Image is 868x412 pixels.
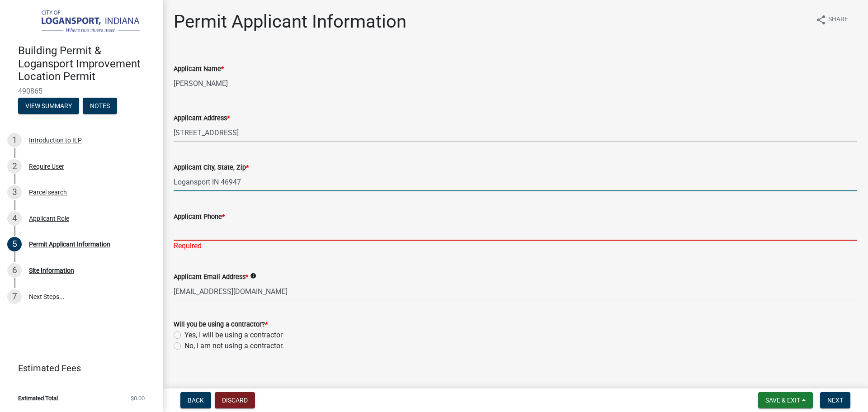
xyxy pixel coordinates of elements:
[18,44,156,83] h4: Building Permit & Logansport Improvement Location Permit
[29,267,74,274] div: Site Information
[7,185,22,199] div: 3
[174,66,224,72] label: Applicant Name
[174,214,225,220] label: Applicant Phone
[83,103,117,110] wm-modal-confirm: Notes
[7,237,22,251] div: 5
[29,241,110,247] div: Permit Applicant Information
[765,397,800,404] span: Save & Exit
[174,322,268,328] label: Will you be using a contractor?
[7,211,22,226] div: 4
[18,87,145,95] span: 490865
[174,115,230,122] label: Applicant Address
[250,273,256,279] i: info
[828,14,848,25] span: Share
[820,392,850,408] button: Next
[29,189,67,195] div: Parcel search
[174,11,406,33] h1: Permit Applicant Information
[174,241,857,251] div: Required
[180,392,211,408] button: Back
[29,163,64,170] div: Require User
[18,395,58,401] span: Estimated Total
[808,11,855,28] button: shareShare
[29,137,82,143] div: Introduction to ILP
[18,103,79,110] wm-modal-confirm: Summary
[29,215,69,222] div: Applicant Role
[215,392,255,408] button: Discard
[827,397,843,404] span: Next
[188,397,204,404] span: Back
[816,14,826,25] i: share
[7,263,22,278] div: 6
[174,274,248,280] label: Applicant Email Address
[18,9,148,35] img: City of Logansport, Indiana
[758,392,813,408] button: Save & Exit
[7,289,22,304] div: 7
[131,395,145,401] span: $0.00
[7,359,148,377] a: Estimated Fees
[184,330,283,341] label: Yes, I will be using a contractor
[7,133,22,147] div: 1
[174,165,249,171] label: Applicant City, State, Zip
[83,98,117,114] button: Notes
[7,159,22,174] div: 2
[18,98,79,114] button: View Summary
[184,341,284,351] label: No, I am not using a contractor.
